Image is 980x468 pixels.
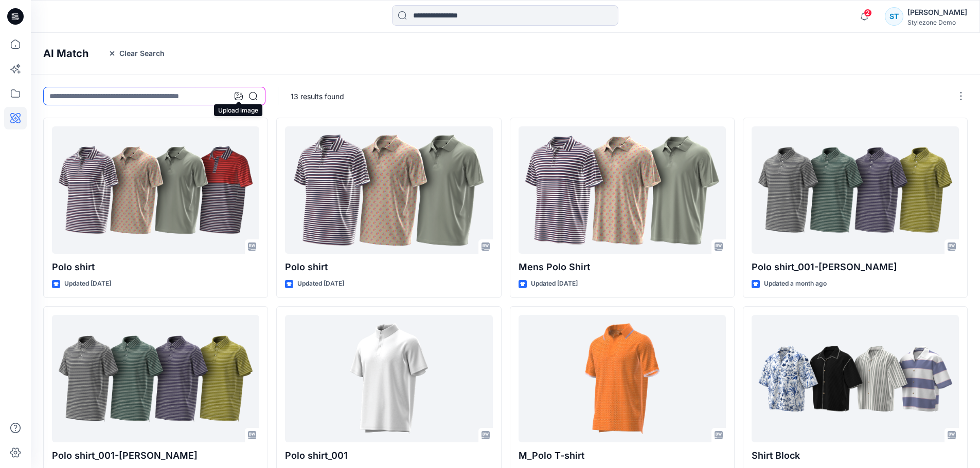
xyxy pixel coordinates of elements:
p: M_Polo T-shirt [519,448,726,463]
p: Updated [DATE] [531,278,578,289]
p: Polo shirt [52,260,259,274]
a: Shirt Block [752,315,959,442]
a: Polo shirt [285,126,492,254]
div: ST [885,7,903,26]
span: 2 [864,9,872,17]
p: 13 results found [291,91,344,102]
a: Polo shirt_001 [285,315,492,442]
p: Updated a month ago [764,278,827,289]
p: Polo shirt_001-[PERSON_NAME] [52,448,259,463]
p: Updated [DATE] [297,278,344,289]
div: Stylezone Demo [907,18,967,26]
p: Updated [DATE] [64,278,111,289]
a: Mens Polo Shirt [519,126,726,254]
p: Polo shirt_001-[PERSON_NAME] [752,260,959,274]
a: Polo shirt_001-Arpita [752,126,959,254]
p: Shirt Block [752,448,959,463]
a: Polo shirt_001-Arpita [52,315,259,442]
button: Clear Search [101,45,171,62]
p: Polo shirt [285,260,492,274]
a: M_Polo T-shirt [519,315,726,442]
h4: AI Match [43,47,88,60]
p: Mens Polo Shirt [519,260,726,274]
a: Polo shirt [52,126,259,254]
div: [PERSON_NAME] [907,6,967,18]
p: Polo shirt_001 [285,448,492,463]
